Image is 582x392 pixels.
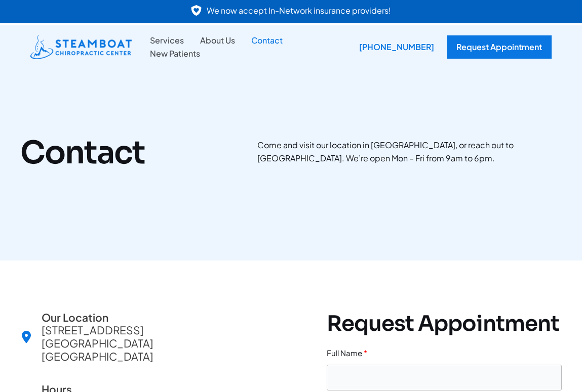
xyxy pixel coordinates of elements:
[142,34,192,47] a: Services
[20,134,237,171] h1: Contact
[142,34,341,60] nav: Site Navigation
[42,311,108,324] strong: Our Location
[192,34,243,47] a: About Us
[243,34,291,47] a: Contact
[352,35,442,59] div: [PHONE_NUMBER]
[352,35,437,59] a: [PHONE_NUMBER]
[30,35,132,59] img: Steamboat Chiropractic Center
[257,139,562,164] p: Come and visit our location in [GEOGRAPHIC_DATA], or reach out to [GEOGRAPHIC_DATA]. We’re open M...
[447,35,552,59] a: Request Appointment
[327,346,562,360] div: Full Name
[327,311,562,336] h2: Request Appointment
[42,311,153,363] span: [STREET_ADDRESS] [GEOGRAPHIC_DATA] [GEOGRAPHIC_DATA]
[142,47,208,60] a: New Patients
